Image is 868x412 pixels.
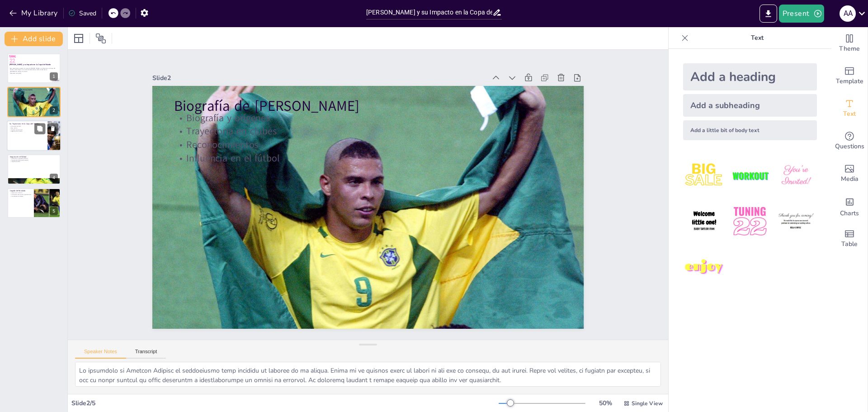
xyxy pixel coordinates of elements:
img: 3.jpeg [775,155,817,197]
div: Add images, graphics, shapes or video [831,157,868,190]
div: 50 % [594,399,616,407]
span: Text [843,109,856,119]
button: A A [840,5,856,23]
p: Biografía de [PERSON_NAME] [10,88,58,91]
span: Tuning [9,55,16,58]
p: Biografía y orígenes [205,55,578,188]
button: Present [779,5,824,23]
p: Generated with [URL] [10,72,58,74]
div: Add a subheading [683,94,817,117]
span: Charts [840,208,859,218]
button: Export to PowerPoint [759,5,777,23]
p: Bota de Oro [9,127,45,129]
p: Influencia en jugadores jóvenes [10,158,58,160]
strong: [PERSON_NAME] y su Impacto en la Copa del Mundo [9,63,51,66]
p: Impacto en el equipo [9,129,45,131]
p: Legado de Ronakdo [10,189,31,192]
div: Change the overall theme [831,27,868,60]
button: Delete Slide [47,123,58,134]
span: Single View [632,400,663,407]
p: Biografía de [PERSON_NAME] [208,41,583,180]
span: Questions [835,142,864,152]
p: Biografía y orígenes [10,90,58,92]
button: Duplicate Slide [34,123,45,134]
span: Template [836,76,863,86]
p: Impacto en el Fútbol [10,156,58,158]
div: A A [840,5,856,22]
input: Insert title [366,6,492,19]
p: Esta presentación explora la carrera de [PERSON_NAME] y su influencia en la Copa del Mundo, centr... [10,67,58,72]
div: 3 [7,120,61,151]
p: Popularidad del fútbol brasileño [10,159,58,161]
p: Reconocimientos [10,94,58,95]
div: Get real-time input from your audience [831,125,868,157]
img: 4.jpeg [683,200,725,242]
p: Inspiración para futuras generaciones [10,194,31,195]
div: 2 [7,87,61,117]
button: Speaker Notes [75,349,126,359]
img: 2.jpeg [729,155,771,197]
img: 6.jpeg [775,200,817,242]
div: Slide 2 / 5 [71,399,499,407]
p: Influencia en el fútbol [10,95,58,97]
div: Add text boxes [831,92,868,125]
button: Add slide [5,32,63,46]
div: 2 [50,106,58,114]
img: 1.jpeg [683,155,725,197]
div: 3 [50,140,58,148]
button: Transcript [126,349,166,359]
img: 7.jpeg [683,246,725,289]
div: 5 [7,188,61,218]
p: Su Trayectoria en la Copa del Mundo [9,123,45,125]
div: 1 [7,53,61,83]
div: Add a table [831,223,868,255]
div: Add charts and graphs [831,190,868,223]
div: Slide 2 [198,13,518,124]
div: 4 [7,154,61,184]
span: Media [841,174,859,184]
p: Actuación en 2002 [9,125,45,127]
button: My Library [7,6,61,20]
div: Add a heading [683,63,817,90]
p: Legado duradero [10,161,58,163]
div: 1 [50,72,58,81]
span: Theme [839,44,860,54]
p: Text [692,27,822,49]
div: Saved [68,9,96,18]
div: 5 [50,207,58,215]
p: Legado en la historia [9,130,45,132]
div: Add a little bit of body text [683,120,817,140]
p: Reconocimientos [197,81,570,214]
img: 5.jpeg [729,200,771,242]
p: Logros en su carrera [10,192,31,194]
span: Position [95,33,106,44]
span: Table [841,239,858,249]
p: Influencia en el fútbol [193,94,566,227]
div: Add ready made slides [831,60,868,92]
p: Trayectoria en clubes [10,92,58,94]
p: Trayectoria en clubes [201,68,574,201]
p: Contribución al fútbol [10,195,31,197]
div: 4 [50,174,58,182]
textarea: Lo ipsumdolo si Ametcon Adipisc el seddoeiusmo temp incididu ut laboree do ma aliqua. Enima mi ve... [75,362,661,387]
span: 22 [9,57,15,64]
div: Layout [71,31,86,46]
